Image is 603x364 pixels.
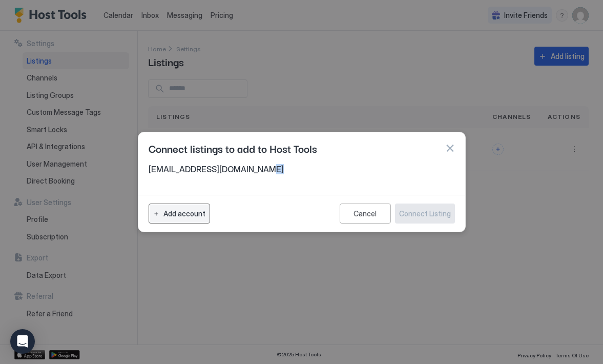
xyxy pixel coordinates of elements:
[149,140,317,156] span: Connect listings to add to Host Tools
[163,208,205,219] div: Add account
[10,329,35,354] div: Open Intercom Messenger
[149,164,455,174] span: [EMAIL_ADDRESS][DOMAIN_NAME]
[399,208,451,219] div: Connect Listing
[354,209,377,218] div: Cancel
[340,204,391,224] button: Cancel
[149,204,210,224] button: Add account
[395,204,455,224] button: Connect Listing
